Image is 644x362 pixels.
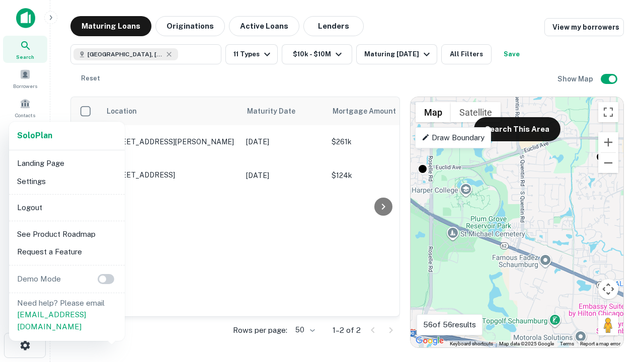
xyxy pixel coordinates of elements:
[17,131,52,140] strong: Solo Plan
[13,273,65,285] p: Demo Mode
[17,310,86,331] a: [EMAIL_ADDRESS][DOMAIN_NAME]
[17,130,52,142] a: SoloPlan
[13,243,121,261] li: Request a Feature
[13,154,121,172] li: Landing Page
[13,172,121,191] li: Settings
[13,225,121,243] li: See Product Roadmap
[13,199,121,217] li: Logout
[17,297,117,333] p: Need help? Please email
[594,249,644,298] iframe: Chat Widget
